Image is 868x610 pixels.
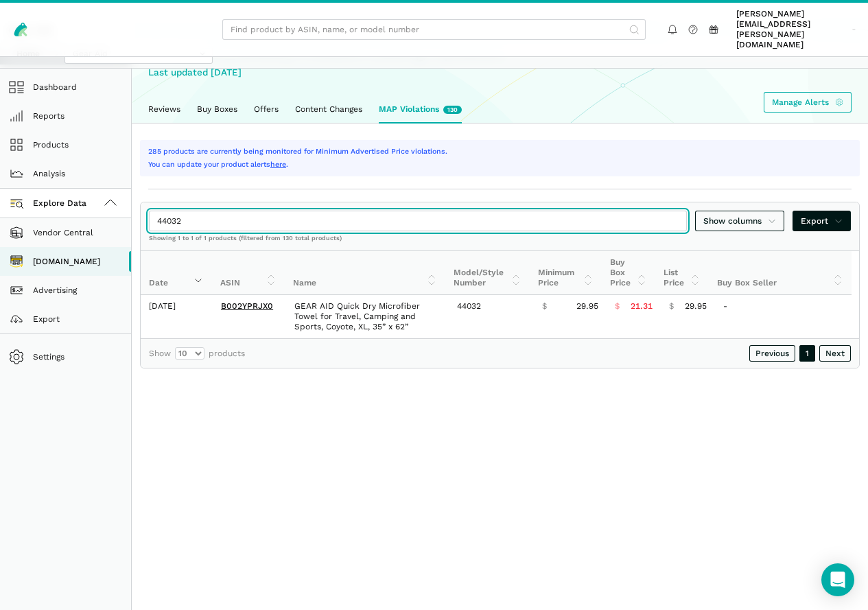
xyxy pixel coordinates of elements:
[764,92,852,113] a: Manage Alerts
[655,251,709,295] th: List Price: activate to sort column ascending
[793,211,851,231] a: Export
[445,251,530,295] th: Model/Style Number: activate to sort column ascending
[749,345,795,362] a: Previous
[615,301,620,312] span: $
[149,347,245,360] label: Show products
[669,301,674,312] span: $
[221,301,273,311] a: B002YPRJX0
[695,211,784,231] a: Show columns
[12,195,86,211] span: Explore Data
[799,345,815,362] a: 1
[602,251,655,295] th: Buy Box Price: activate to sort column ascending
[148,146,852,157] p: 285 products are currently being monitored for Minimum Advertised Price violations.
[715,295,859,338] td: -
[246,96,287,123] a: Offers
[709,251,852,295] th: Buy Box Seller: activate to sort column ascending
[285,251,445,295] th: Name: activate to sort column ascending
[631,301,653,312] span: 21.31
[449,295,534,338] td: 44032
[542,301,547,312] span: $
[189,96,246,123] a: Buy Boxes
[149,211,687,231] input: Search products...
[576,301,598,312] span: 29.95
[732,7,860,52] a: [PERSON_NAME][EMAIL_ADDRESS][PERSON_NAME][DOMAIN_NAME]
[801,215,843,227] span: Export
[685,301,707,312] span: 29.95
[175,347,204,360] select: Showproducts
[530,251,602,295] th: Minimum Price: activate to sort column ascending
[148,65,747,80] div: Last updated [DATE]
[443,106,462,114] span: Active MAP Violations
[371,96,470,123] a: MAP Violations130
[140,96,189,123] a: Reviews
[286,295,448,338] td: GEAR AID Quick Dry Microfiber Towel for Travel, Camping and Sports, Coyote, XL, 35” x 62”
[703,215,776,227] span: Show columns
[287,96,371,123] a: Content Changes
[736,9,848,50] span: [PERSON_NAME][EMAIL_ADDRESS][PERSON_NAME][DOMAIN_NAME]
[141,295,213,338] td: [DATE]
[270,160,286,169] a: here
[222,19,646,40] input: Find product by ASIN, name, or model number
[212,251,285,295] th: ASIN: activate to sort column ascending
[148,159,852,170] p: You can update your product alerts .
[141,234,859,250] div: Showing 1 to 1 of 1 products (filtered from 130 total products)
[141,251,212,295] th: Date: activate to sort column ascending
[821,563,854,596] div: Open Intercom Messenger
[819,345,851,362] a: Next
